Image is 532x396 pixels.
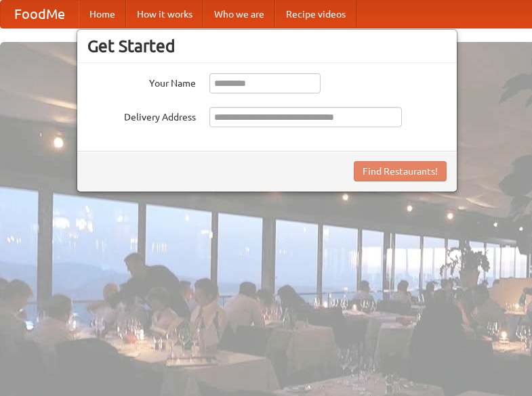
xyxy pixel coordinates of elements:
[87,107,196,124] label: Delivery Address
[275,1,356,28] a: Recipe videos
[203,1,275,28] a: Who we are
[126,1,203,28] a: How it works
[79,1,126,28] a: Home
[354,161,447,181] button: Find Restaurants!
[87,73,196,90] label: Your Name
[87,36,447,56] h3: Get Started
[1,1,79,28] a: FoodMe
